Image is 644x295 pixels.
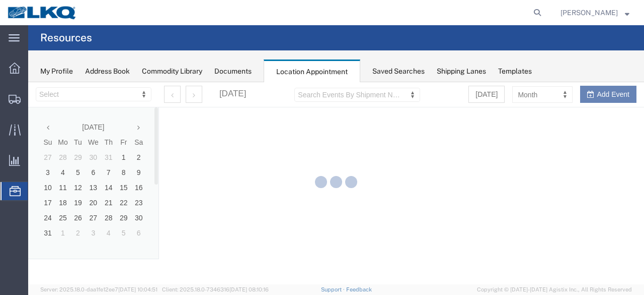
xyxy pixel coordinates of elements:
span: Sopha Sam [560,7,618,18]
span: [DATE] 10:04:51 [118,286,157,292]
span: Copyright © [DATE]-[DATE] Agistix Inc., All Rights Reserved [477,285,632,294]
a: Support [321,286,346,292]
div: Shipping Lanes [437,66,486,77]
div: Documents [214,66,252,77]
div: Location Appointment [264,60,360,83]
span: [DATE] 08:10:16 [229,286,269,292]
div: Commodity Library [142,66,202,77]
button: [PERSON_NAME] [560,7,630,19]
h4: Resources [40,25,92,50]
a: Feedback [346,286,372,292]
div: Saved Searches [372,66,425,77]
span: Client: 2025.18.0-7346316 [162,286,269,292]
div: Templates [498,66,532,77]
span: Server: 2025.18.0-daa1fe12ee7 [40,286,157,292]
img: logo [7,5,77,20]
div: Address Book [85,66,130,77]
div: My Profile [40,66,73,77]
